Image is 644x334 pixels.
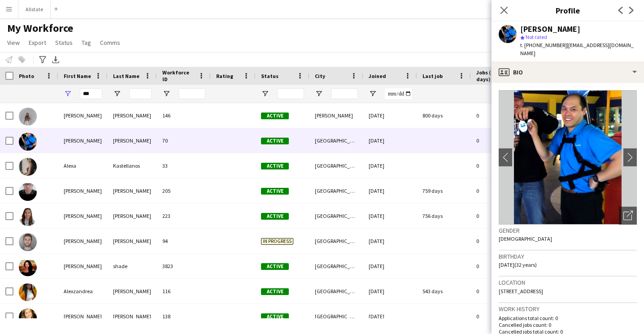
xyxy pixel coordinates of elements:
div: Alexzandrea [58,279,108,304]
div: [DATE] [363,103,417,128]
app-action-btn: Export XLSX [50,54,61,65]
span: Active [261,188,289,195]
span: Last Name [113,73,139,79]
div: 756 days [417,204,471,228]
div: [PERSON_NAME] [58,103,108,128]
span: First Name [64,73,91,79]
span: Status [261,73,278,79]
div: 33 [157,153,211,178]
div: [DATE] [363,254,417,278]
div: 116 [157,279,211,304]
span: City [315,73,325,79]
div: 205 [157,178,211,203]
span: Active [261,113,289,119]
button: Open Filter Menu [369,90,377,98]
div: Bio [492,61,644,83]
button: Open Filter Menu [64,90,72,98]
span: | [EMAIL_ADDRESS][DOMAIN_NAME] [520,42,634,56]
div: [GEOGRAPHIC_DATA] [309,279,363,304]
div: Kastellanos [108,153,157,178]
h3: Profile [492,4,644,16]
span: Jobs (last 90 days) [476,69,513,82]
div: [DATE] [363,304,417,329]
div: 0 [471,304,529,329]
img: Alex Tsang [19,133,37,151]
span: Status [55,39,73,47]
span: [STREET_ADDRESS] [499,288,543,295]
h3: Work history [499,305,637,313]
div: [PERSON_NAME] [108,204,157,228]
div: [PERSON_NAME] [309,103,363,128]
div: [PERSON_NAME] [58,304,108,329]
div: [PERSON_NAME] [58,178,108,203]
span: Export [29,39,46,47]
div: [PERSON_NAME] [58,128,108,153]
div: [PERSON_NAME] [108,229,157,253]
h3: Location [499,278,637,286]
span: Tag [82,39,91,47]
div: [PERSON_NAME] [108,279,157,304]
div: 0 [471,279,529,304]
div: 0 [471,128,529,153]
span: [DATE] (32 years) [499,261,537,268]
img: alexurine shade [19,258,37,276]
img: Alexander Wong [19,183,37,201]
div: 138 [157,304,211,329]
div: 94 [157,229,211,253]
div: [PERSON_NAME] [108,103,157,128]
p: Cancelled jobs count: 0 [499,321,637,328]
div: [PERSON_NAME] [58,229,108,253]
h3: Gender [499,226,637,234]
button: Open Filter Menu [315,90,323,98]
button: Open Filter Menu [113,90,121,98]
button: Open Filter Menu [261,90,269,98]
span: Workforce ID [162,69,195,82]
div: [DATE] [363,178,417,203]
div: 0 [471,178,529,203]
div: [GEOGRAPHIC_DATA] [309,178,363,203]
h3: Birthday [499,252,637,260]
div: [PERSON_NAME] [58,254,108,278]
span: Active [261,138,289,144]
div: 0 [471,103,529,128]
img: Alessandra Longo [19,108,37,126]
span: t. [PHONE_NUMBER] [520,42,567,48]
div: 0 [471,229,529,253]
div: Alexa [58,153,108,178]
div: 223 [157,204,211,228]
span: Active [261,313,289,320]
div: [GEOGRAPHIC_DATA] [309,229,363,253]
div: [DATE] [363,229,417,253]
div: 800 days [417,103,471,128]
a: Comms [96,37,124,48]
span: Active [261,213,289,220]
a: View [4,37,23,48]
input: First Name Filter Input [80,88,102,99]
p: Applications total count: 0 [499,315,637,321]
input: Last Name Filter Input [129,88,152,99]
div: [GEOGRAPHIC_DATA] [309,153,363,178]
div: Open photos pop-in [619,207,637,225]
div: [DATE] [363,279,417,304]
div: 759 days [417,178,471,203]
span: Photo [19,73,34,79]
span: Comms [100,39,120,47]
img: Alexzandrea Hinds [19,283,37,301]
app-action-btn: Advanced filters [37,54,48,65]
div: [DATE] [363,204,417,228]
span: Not rated [526,34,547,40]
span: My Workforce [7,22,73,35]
div: 543 days [417,279,471,304]
div: [PERSON_NAME] [108,304,157,329]
span: View [7,39,20,47]
span: Active [261,263,289,270]
span: Rating [216,73,233,79]
div: [GEOGRAPHIC_DATA] [309,304,363,329]
div: [PERSON_NAME] [58,204,108,228]
a: Tag [78,37,95,48]
div: [GEOGRAPHIC_DATA] [309,254,363,278]
a: Status [52,37,76,48]
img: Alexandra Cipriano [19,208,37,226]
img: Pascale Behrman [19,308,37,326]
div: 70 [157,128,211,153]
